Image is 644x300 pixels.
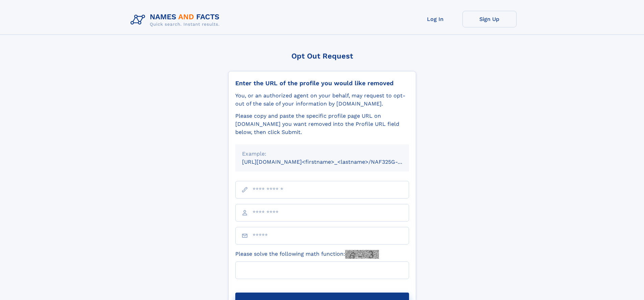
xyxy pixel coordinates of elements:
[242,150,402,158] div: Example:
[128,11,225,29] img: Logo Names and Facts
[235,79,409,87] div: Enter the URL of the profile you would like removed
[235,112,409,136] div: Please copy and paste the specific profile page URL on [DOMAIN_NAME] you want removed into the Pr...
[242,159,422,165] small: [URL][DOMAIN_NAME]<firstname>_<lastname>/NAF325G-xxxxxxxx
[235,250,379,259] label: Please solve the following math function:
[408,11,462,27] a: Log In
[235,92,409,108] div: You, or an authorized agent on your behalf, may request to opt-out of the sale of your informatio...
[228,52,416,60] div: Opt Out Request
[462,11,517,27] a: Sign Up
